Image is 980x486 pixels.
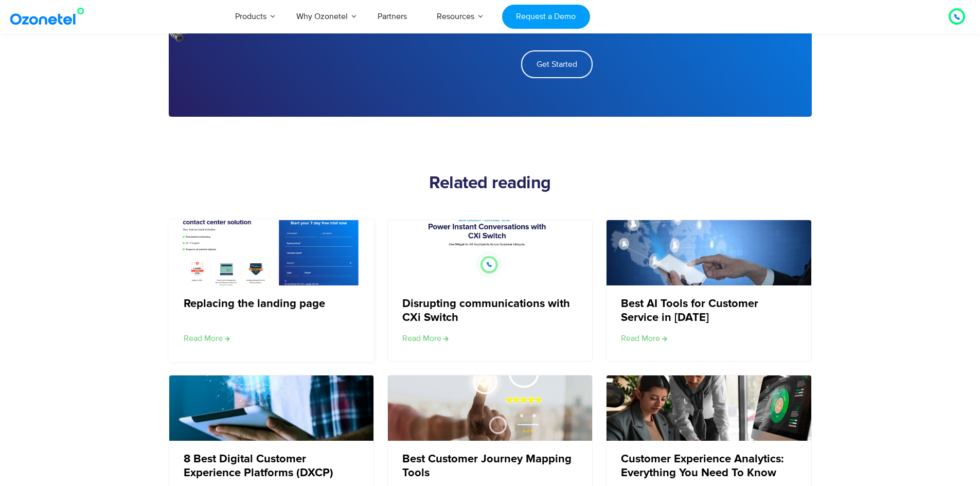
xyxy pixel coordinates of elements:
a: Read more about Best AI Tools for Customer Service in 2024 [621,332,667,345]
a: Customer Experience Analytics: Everything You Need To Know [621,453,795,480]
a: Disrupting communications with CXi Switch [402,297,577,325]
a: Replacing the landing page [184,297,325,311]
h2: Related reading [169,173,812,194]
a: Best Customer Journey Mapping Tools [402,453,577,480]
button: Get Started [521,50,593,78]
a: Read more about Disrupting communications with CXi Switch [402,332,449,345]
a: Request a Demo [502,5,590,29]
span: Get Started [537,60,577,68]
a: Read more about Replacing the landing page [184,332,230,345]
a: Best AI Tools for Customer Service in [DATE] [621,297,795,325]
a: 8 Best Digital Customer Experience Platforms (DXCP) [184,453,358,480]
